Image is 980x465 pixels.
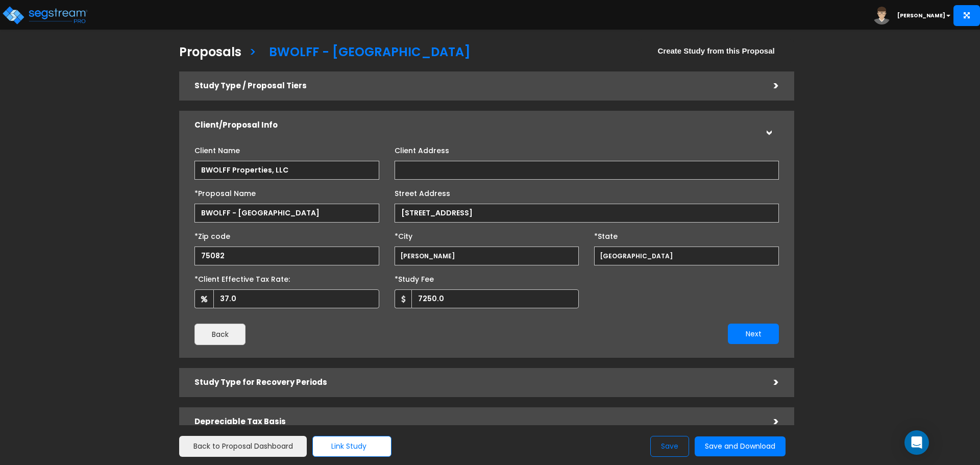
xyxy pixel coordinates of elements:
label: *Study Fee [395,271,434,284]
button: Save and Download [695,436,786,456]
div: > [758,414,779,430]
h3: Proposals [179,45,241,61]
a: Proposals [171,35,241,66]
a: Create Study from this Proposal [638,39,794,62]
div: > [761,115,776,135]
label: *Client Effective Tax Rate: [194,271,290,284]
button: Save [650,436,689,457]
label: Client Name [194,142,240,156]
img: logo_pro_r.png [2,5,88,26]
button: Next [728,324,779,344]
h5: Depreciable Tax Basis [194,418,758,426]
label: *Proposal Name [194,185,256,199]
h3: BWOLFF - [GEOGRAPHIC_DATA] [269,45,471,61]
label: Street Address [395,185,450,199]
button: Back [194,324,246,345]
div: > [758,375,779,390]
label: *City [395,228,412,241]
img: avatar.png [873,7,891,25]
h5: Study Type / Proposal Tiers [194,82,758,90]
h5: Client/Proposal Info [194,121,758,130]
button: Link Study [312,436,391,457]
label: Client Address [395,142,449,156]
b: [PERSON_NAME] [897,12,945,19]
h3: > [249,45,256,61]
h5: Study Type for Recovery Periods [194,378,758,387]
a: Back to Proposal Dashboard [179,436,307,457]
a: BWOLFF - [GEOGRAPHIC_DATA] [261,35,471,66]
label: *State [594,228,618,241]
label: *Zip code [194,228,230,241]
div: Open Intercom Messenger [904,430,929,455]
div: > [758,78,779,94]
